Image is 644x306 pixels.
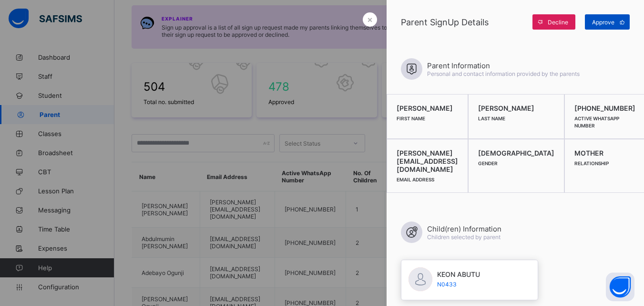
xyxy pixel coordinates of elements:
[427,233,501,241] span: Children selected by parent
[478,116,505,121] span: Last Name
[401,17,528,27] span: Parent SignUp Details
[574,149,635,157] span: MOTHER
[397,177,434,182] span: Email Address
[397,149,458,173] span: [PERSON_NAME][EMAIL_ADDRESS][DOMAIN_NAME]
[437,281,480,288] span: N0433
[427,61,580,70] span: Parent Information
[574,104,635,112] span: [PHONE_NUMBER]
[397,104,458,112] span: [PERSON_NAME]
[427,224,501,233] span: Child(ren) Information
[437,270,480,278] span: KEON ABUTU
[574,116,619,128] span: Active WhatsApp Number
[367,14,373,24] span: ×
[427,70,580,77] span: Personal and contact information provided by the parents
[548,19,568,26] span: Decline
[478,160,498,166] span: Gender
[478,149,554,157] span: [DEMOGRAPHIC_DATA]
[478,104,554,112] span: [PERSON_NAME]
[606,273,634,301] button: Open asap
[592,19,614,26] span: Approve
[397,116,425,121] span: First Name
[574,160,609,166] span: Relationship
